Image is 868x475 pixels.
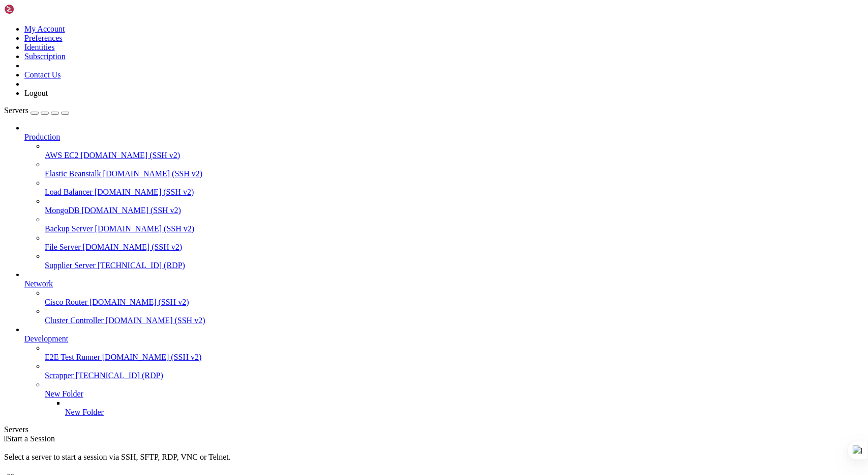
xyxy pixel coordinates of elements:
span: [DOMAIN_NAME] (SSH v2) [95,188,194,196]
span: [TECHNICAL_ID] (RDP) [76,371,163,380]
a: Load Balancer [DOMAIN_NAME] (SSH v2) [45,188,864,197]
span: Servers [4,106,28,115]
li: Cluster Controller [DOMAIN_NAME] (SSH v2) [45,307,864,325]
span: [DOMAIN_NAME] (SSH v2) [106,316,205,325]
span: [DOMAIN_NAME] (SSH v2) [102,353,202,361]
span: [DOMAIN_NAME] (SSH v2) [83,243,183,251]
a: File Server [DOMAIN_NAME] (SSH v2) [45,243,864,252]
li: E2E Test Runner [DOMAIN_NAME] (SSH v2) [45,344,864,362]
a: Cluster Controller [DOMAIN_NAME] (SSH v2) [45,316,864,325]
li: Elastic Beanstalk [DOMAIN_NAME] (SSH v2) [45,160,864,178]
a: Production [24,133,864,142]
li: New Folder [45,380,864,417]
span: [DOMAIN_NAME] (SSH v2) [95,224,195,233]
span: Cisco Router [45,298,87,306]
li: Cisco Router [DOMAIN_NAME] (SSH v2) [45,288,864,307]
li: File Server [DOMAIN_NAME] (SSH v2) [45,233,864,252]
a: Contact Us [24,70,61,79]
span: Cluster Controller [45,316,104,325]
li: MongoDB [DOMAIN_NAME] (SSH v2) [45,197,864,215]
a: My Account [24,24,65,33]
li: Production [24,123,864,270]
span: New Folder [45,389,83,398]
a: Supplier Server [TECHNICAL_ID] (RDP) [45,261,864,270]
a: Scrapper [TECHNICAL_ID] (RDP) [45,371,864,380]
span: Scrapper [45,371,74,380]
a: Backup Server [DOMAIN_NAME] (SSH v2) [45,224,864,233]
li: Load Balancer [DOMAIN_NAME] (SSH v2) [45,178,864,197]
a: Subscription [24,52,66,61]
span:  [4,434,7,443]
li: Backup Server [DOMAIN_NAME] (SSH v2) [45,215,864,233]
div: Servers [4,425,864,434]
li: Development [24,325,864,417]
span: [DOMAIN_NAME] (SSH v2) [89,298,189,306]
a: Cisco Router [DOMAIN_NAME] (SSH v2) [45,298,864,307]
span: Network [24,279,53,288]
a: AWS EC2 [DOMAIN_NAME] (SSH v2) [45,151,864,160]
a: New Folder [65,408,864,417]
span: [TECHNICAL_ID] (RDP) [98,261,185,270]
span: Supplier Server [45,261,96,270]
span: MongoDB [45,206,79,215]
span: Load Balancer [45,188,93,196]
span: AWS EC2 [45,151,79,160]
li: New Folder [65,399,864,417]
span: Elastic Beanstalk [45,169,101,178]
span: Start a Session [7,434,55,443]
a: Network [24,279,864,288]
span: [DOMAIN_NAME] (SSH v2) [103,169,203,178]
span: New Folder [65,408,104,416]
li: Supplier Server [TECHNICAL_ID] (RDP) [45,252,864,270]
li: Scrapper [TECHNICAL_ID] (RDP) [45,362,864,380]
a: Logout [24,89,48,97]
a: MongoDB [DOMAIN_NAME] (SSH v2) [45,206,864,215]
a: E2E Test Runner [DOMAIN_NAME] (SSH v2) [45,353,864,362]
li: AWS EC2 [DOMAIN_NAME] (SSH v2) [45,142,864,160]
a: Preferences [24,34,63,42]
span: File Server [45,243,81,251]
li: Network [24,270,864,325]
span: Production [24,133,60,141]
span: E2E Test Runner [45,353,100,361]
span: [DOMAIN_NAME] (SSH v2) [81,151,181,160]
a: Servers [4,106,69,115]
span: Backup Server [45,224,93,233]
a: Elastic Beanstalk [DOMAIN_NAME] (SSH v2) [45,169,864,178]
span: [DOMAIN_NAME] (SSH v2) [81,206,181,215]
span: Development [24,334,68,343]
a: Identities [24,43,55,51]
a: Development [24,334,864,344]
img: Shellngn [4,4,63,14]
a: New Folder [45,389,864,399]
